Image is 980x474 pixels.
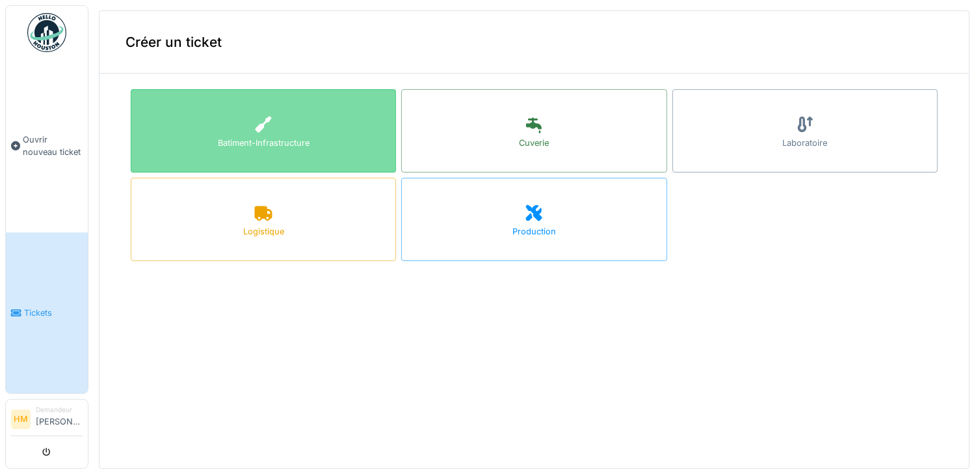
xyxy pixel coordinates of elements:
img: Badge_color-CXgf-gQk.svg [27,13,66,52]
span: Tickets [24,307,83,319]
div: Cuverie [519,137,549,149]
div: Logistique [243,225,284,238]
a: HM Demandeur[PERSON_NAME] [11,405,83,436]
div: Créer un ticket [99,11,969,74]
div: Production [512,225,556,238]
a: Tickets [6,232,88,393]
a: Ouvrir nouveau ticket [6,59,88,232]
li: [PERSON_NAME] [36,405,83,433]
div: Laboratoire [782,137,827,149]
li: HM [11,410,31,429]
div: Batiment-Infrastructure [218,137,310,149]
span: Ouvrir nouveau ticket [23,133,83,158]
div: Demandeur [36,405,83,415]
